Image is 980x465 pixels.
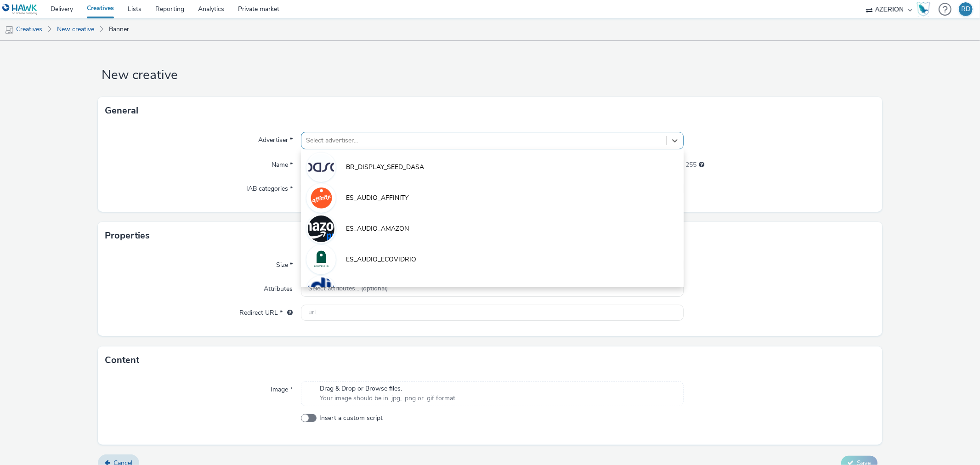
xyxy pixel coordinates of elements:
h1: New creative [98,67,882,84]
label: Name * [268,157,296,170]
label: Image * [267,381,296,394]
label: Redirect URL * [236,305,296,318]
span: ES_AUDIO_AFFINITY [346,193,408,203]
h3: Content [105,353,139,367]
a: Banner [104,18,134,40]
span: Drag & Drop or Browse files. [320,384,455,393]
img: Hawk Academy [917,2,930,17]
img: ES_AUDIO_ECOVIDRIO [308,246,334,273]
img: ES_AUDIO_AFFINITY [308,185,334,211]
img: mobile [5,25,14,34]
span: Insert a custom script [319,414,383,423]
span: ES_AUDIO_AMAZON [346,224,409,233]
img: BR_DISPLAY_SEED_DASA [308,154,334,181]
input: url... [301,305,683,321]
div: Maximum 255 characters [699,160,705,170]
span: Your image should be in .jpg, .png or .gif format [320,394,455,403]
img: ES_AUDIO_AMAZON [308,215,334,242]
span: BR_DISPLAY_SEED_DASA [346,163,424,172]
img: ES_AUDIO_MUNDIPLAN [308,277,334,304]
label: Advertiser * [255,132,296,145]
label: Attributes [260,281,296,294]
label: IAB categories * [243,181,296,193]
div: RD [961,2,970,16]
a: Hawk Academy [917,2,934,17]
span: ES_AUDIO_MUNDIPLAN [346,286,419,295]
span: ES_AUDIO_ECOVIDRIO [346,255,416,264]
h3: General [105,104,138,118]
label: Size * [272,257,296,270]
h3: Properties [105,229,150,243]
img: undefined Logo [2,4,38,15]
div: URL will be used as a validation URL with some SSPs and it will be the redirection URL of your cr... [283,308,293,318]
span: Select attributes... (optional) [308,285,388,293]
a: New creative [52,18,99,40]
span: 255 [686,160,697,170]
